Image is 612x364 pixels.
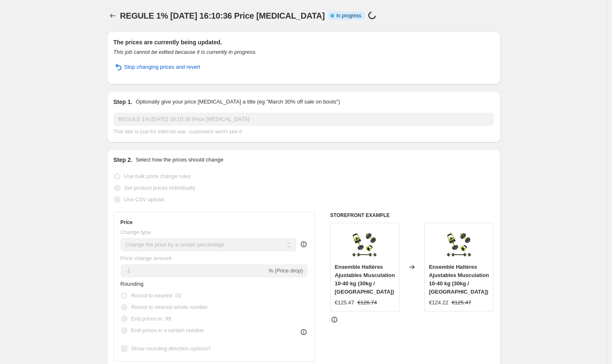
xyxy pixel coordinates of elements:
span: Set product prices individually [124,185,196,191]
span: REGULE 1% [DATE] 16:10:36 Price [MEDICAL_DATA] [120,11,325,20]
input: -15 [121,264,267,277]
button: Stop changing prices and revert [109,60,206,74]
span: Use bulk price change rules [124,173,191,179]
span: Change type [121,229,151,235]
img: A58a12786ce614c5aba2e6282ea200dean_80x.webp [348,227,381,260]
span: End prices in .99 [131,316,172,322]
input: 30% off holiday sale [114,113,494,126]
strike: €125.47 [452,299,471,307]
h2: Step 1. [114,98,133,106]
span: Rounding [121,281,144,287]
div: help [300,240,308,248]
span: Round to nearest whole number [131,304,208,310]
p: Optionally give your price [MEDICAL_DATA] a title (eg "March 30% off sale on boots") [135,98,340,106]
h2: The prices are currently being updated. [114,38,494,46]
img: A58a12786ce614c5aba2e6282ea200dean_80x.webp [443,227,476,260]
i: This job cannot be edited because it is currently in progress. [114,49,257,55]
button: Price change jobs [107,10,119,22]
p: Select how the prices should change [135,156,223,164]
div: €124.22 [429,299,448,307]
span: In progress [336,12,361,19]
h6: STOREFRONT EXAMPLE [330,212,494,219]
span: Round to nearest .01 [131,292,181,299]
span: End prices in a certain number [131,327,204,333]
span: Show rounding direction options? [131,345,211,352]
span: Stop changing prices and revert [124,63,201,71]
div: €125.47 [335,299,354,307]
span: This title is just for internal use, customers won't see it [114,128,242,135]
span: Price change amount [121,255,172,261]
h3: Price [121,219,133,226]
h2: Step 2. [114,156,133,164]
span: Use CSV upload [124,196,164,202]
span: Ensemble Haltères Ajustables Musculation 10-40 kg (30kg / [GEOGRAPHIC_DATA]) [335,264,395,295]
span: Ensemble Haltères Ajustables Musculation 10-40 kg (30kg / [GEOGRAPHIC_DATA]) [429,264,489,295]
span: % (Price drop) [269,268,303,274]
strike: €126.74 [358,299,377,307]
